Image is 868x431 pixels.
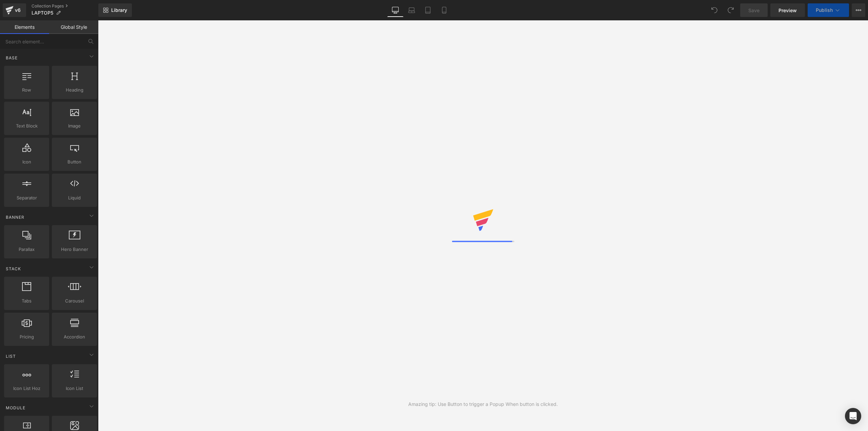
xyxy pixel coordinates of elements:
[54,297,95,305] span: Carousel
[54,333,95,340] span: Accordion
[852,3,865,17] button: More
[808,3,849,17] button: Publish
[403,3,420,17] a: Laptop
[6,86,47,94] span: Row
[845,408,861,424] div: Open Intercom Messenger
[54,246,95,253] span: Hero Banner
[420,3,436,17] a: Tablet
[54,86,95,94] span: Heading
[748,7,759,14] span: Save
[408,400,558,408] div: Amazing tip: Use Button to trigger a Popup When button is clicked.
[32,10,53,16] span: LAPTOP5
[436,3,452,17] a: Mobile
[5,214,25,220] span: Banner
[770,3,805,17] a: Preview
[6,385,47,392] span: Icon List Hoz
[54,385,95,392] span: Icon List
[387,3,403,17] a: Desktop
[54,194,95,201] span: Liquid
[111,7,127,13] span: Library
[49,20,98,34] a: Global Style
[6,194,47,201] span: Separator
[6,246,47,253] span: Parallax
[6,297,47,305] span: Tabs
[5,405,26,411] span: Module
[32,3,98,9] a: Collection Pages
[14,6,22,15] div: v6
[5,353,17,359] span: List
[6,122,47,130] span: Text Block
[5,55,18,61] span: Base
[54,158,95,165] span: Button
[778,7,797,14] span: Preview
[816,7,833,13] span: Publish
[5,266,22,272] span: Stack
[54,122,95,130] span: Image
[6,333,47,340] span: Pricing
[98,3,132,17] a: New Library
[708,3,721,17] button: Undo
[3,3,26,17] a: v6
[6,158,47,165] span: Icon
[724,3,737,17] button: Redo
